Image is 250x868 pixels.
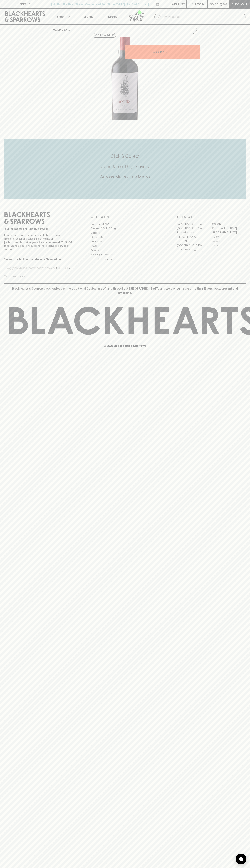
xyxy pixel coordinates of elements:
a: [PERSON_NAME] [177,235,211,239]
h5: Uber Same-Day Delivery [4,164,246,169]
a: Bottle Drop FAQ's [91,222,159,226]
a: Contact Us [91,235,159,239]
p: ADD TO CART [153,50,172,54]
button: Add to wishlist [93,33,116,38]
a: Tastings [75,9,100,24]
button: Shop [50,9,75,24]
p: Checkout [231,2,247,6]
p: 0 [224,3,226,5]
p: Subscribe to The Blackhearts Newsletter [4,257,73,261]
p: FIND US [19,2,31,6]
p: $0.00 [210,2,218,6]
p: Wishlist [172,2,185,6]
strong: Liquor License #32064953 [39,241,72,244]
a: Shipping Information [91,253,159,257]
a: FAQ's [91,244,159,248]
button: Add to wishlist [188,26,198,35]
a: [GEOGRAPHIC_DATA] [211,226,246,230]
a: Brunswick West [177,230,211,235]
p: Tastings [82,14,93,19]
a: Careers [91,231,159,235]
button: ADD TO CART [125,45,200,59]
a: [GEOGRAPHIC_DATA] [211,230,246,235]
input: e.g. jane@blackheartsandsparrows.com.au [7,265,55,271]
a: Gift Cards [91,239,159,244]
a: [GEOGRAPHIC_DATA] [177,226,211,230]
p: Shop [56,14,64,19]
p: Login [195,2,204,6]
p: OTHER AREAS [91,215,159,219]
p: It is against the law to sell or supply alcohol to, or to obtain alcohol on behalf of a person un... [4,233,73,251]
a: Terms & Conditions [91,257,159,261]
a: SHOP [64,28,72,31]
a: HOME [53,28,61,31]
img: 25037.png [50,37,200,120]
p: Blackhearts & Sparrows acknowledges the traditional Custodians of land throughout [GEOGRAPHIC_DAT... [7,286,243,295]
a: [GEOGRAPHIC_DATA] [177,248,211,252]
a: [GEOGRAPHIC_DATA] [177,222,211,226]
a: Fitzroy North [177,239,211,243]
a: [GEOGRAPHIC_DATA] [177,243,211,248]
a: Geelong [211,239,246,243]
div: Call to action block [4,139,246,199]
p: Sibling owned and run since [DATE] [4,227,73,230]
input: Try "Pinot noir" [163,14,243,20]
a: Business & Bulk Gifting [91,226,159,231]
button: SUBSCRIBE [55,264,73,272]
a: Prahran [211,243,246,248]
h5: Across Melbourne Metro [4,174,246,180]
a: Braddon [211,222,246,226]
p: OUR STORES [177,215,246,219]
a: Fitzroy [211,235,246,239]
a: Privacy Policy [91,248,159,252]
img: bubble-icon [239,857,243,861]
p: Stores [108,14,117,19]
a: Stores [100,9,125,24]
h5: Click & Collect [4,153,246,159]
p: SUBSCRIBE [56,266,71,270]
p: We will never spam you [4,274,73,278]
